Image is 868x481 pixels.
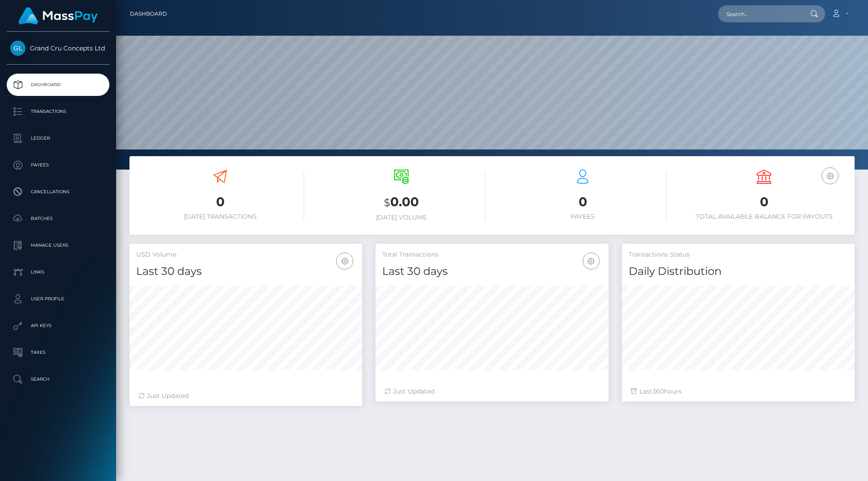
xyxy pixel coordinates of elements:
h6: [DATE] Transactions [136,213,304,220]
p: Dashboard [10,78,106,91]
a: Ledger [7,127,109,149]
h3: 0 [499,193,667,211]
p: Payees [10,158,106,172]
p: Taxes [10,346,106,359]
a: Transactions [7,100,109,123]
a: API Keys [7,315,109,337]
h4: Last 30 days [136,264,355,279]
small: $ [384,196,390,209]
p: Ledger [10,132,106,145]
h5: USD Volume [136,250,355,259]
a: Links [7,261,109,283]
a: Batches [7,207,109,230]
h3: 0.00 [317,193,485,211]
div: Last hours [631,387,846,396]
p: Batches [10,212,106,225]
p: API Keys [10,319,106,332]
div: Just Updated [138,391,353,401]
img: Grand Cru Concepts Ltd [10,41,25,56]
p: Links [10,265,106,279]
h6: Payees [499,213,667,220]
h5: Transactions Status [629,250,848,259]
h3: 0 [680,193,848,211]
span: 360 [652,387,664,395]
a: Taxes [7,341,109,364]
h3: 0 [136,193,304,211]
a: Search [7,368,109,390]
h6: Total Available Balance for Payouts [680,213,848,220]
a: Dashboard [130,4,167,23]
p: Transactions [10,105,106,118]
h6: [DATE] Volume [317,214,485,221]
input: Search... [718,5,802,22]
a: User Profile [7,288,109,310]
p: Cancellations [10,185,106,199]
p: Manage Users [10,239,106,252]
div: Just Updated [384,387,599,396]
a: Cancellations [7,181,109,203]
h5: Total Transactions [382,250,601,259]
img: MassPay Logo [18,7,98,25]
a: Dashboard [7,74,109,96]
p: Search [10,373,106,386]
a: Manage Users [7,234,109,257]
span: Grand Cru Concepts Ltd [7,44,109,52]
a: Payees [7,154,109,176]
p: User Profile [10,292,106,306]
h4: Daily Distribution [629,264,848,279]
h4: Last 30 days [382,264,601,279]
